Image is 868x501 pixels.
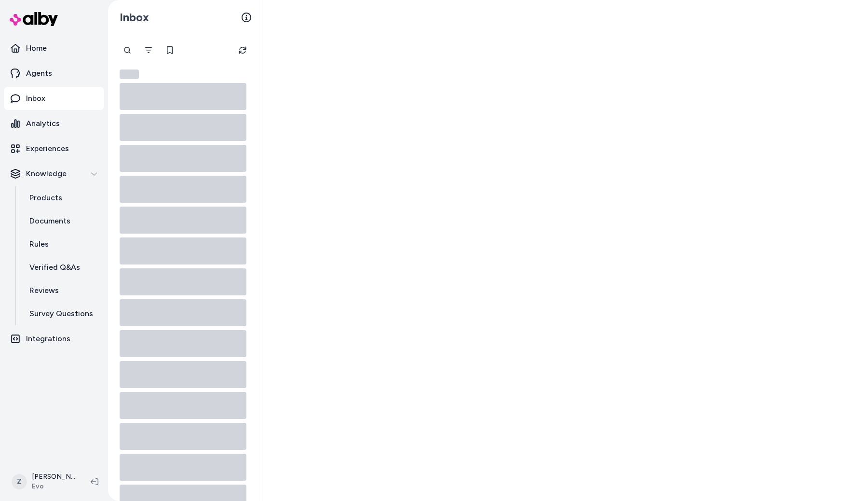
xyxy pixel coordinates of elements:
[29,215,70,227] p: Documents
[26,93,45,104] p: Inbox
[29,192,62,204] p: Products
[20,279,104,302] a: Reviews
[32,472,75,482] p: [PERSON_NAME]
[20,233,104,256] a: Rules
[233,41,252,60] button: Refresh
[4,137,104,160] a: Experiences
[26,168,67,180] p: Knowledge
[139,41,158,60] button: Filter
[20,209,104,233] a: Documents
[20,302,104,325] a: Survey Questions
[4,87,104,110] a: Inbox
[29,238,49,250] p: Rules
[12,474,27,489] span: Z
[120,10,149,25] h2: Inbox
[4,62,104,85] a: Agents
[26,143,69,154] p: Experiences
[6,466,83,497] button: Z[PERSON_NAME]Evo
[4,112,104,135] a: Analytics
[32,482,75,491] span: Evo
[10,12,58,26] img: alby Logo
[4,162,104,185] button: Knowledge
[26,333,70,345] p: Integrations
[29,262,80,273] p: Verified Q&As
[20,256,104,279] a: Verified Q&As
[26,68,52,79] p: Agents
[20,186,104,209] a: Products
[26,42,47,54] p: Home
[26,118,60,129] p: Analytics
[4,37,104,60] a: Home
[29,285,59,296] p: Reviews
[4,327,104,350] a: Integrations
[29,308,93,320] p: Survey Questions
